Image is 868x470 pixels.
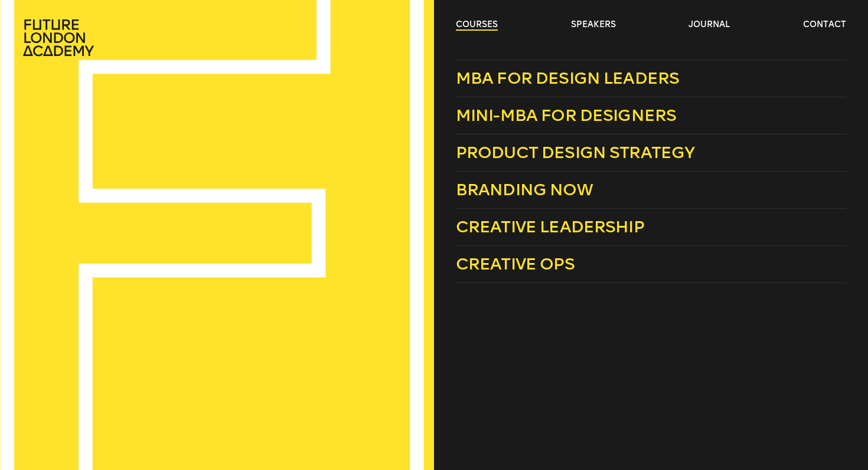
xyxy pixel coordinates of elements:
a: Product Design Strategy [456,134,847,172]
a: Creative Ops [456,246,847,283]
span: Creative Ops [456,254,575,274]
a: journal [688,19,730,31]
span: Creative Leadership [456,217,644,236]
a: Branding Now [456,172,847,209]
a: courses [456,19,498,31]
span: Product Design Strategy [456,143,695,162]
span: Branding Now [456,180,593,199]
a: MBA for Design Leaders [456,60,847,97]
a: speakers [571,19,616,31]
span: Mini-MBA for Designers [456,106,677,125]
a: contact [803,19,846,31]
a: Creative Leadership [456,209,847,246]
a: Mini-MBA for Designers [456,97,847,134]
span: MBA for Design Leaders [456,68,680,88]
